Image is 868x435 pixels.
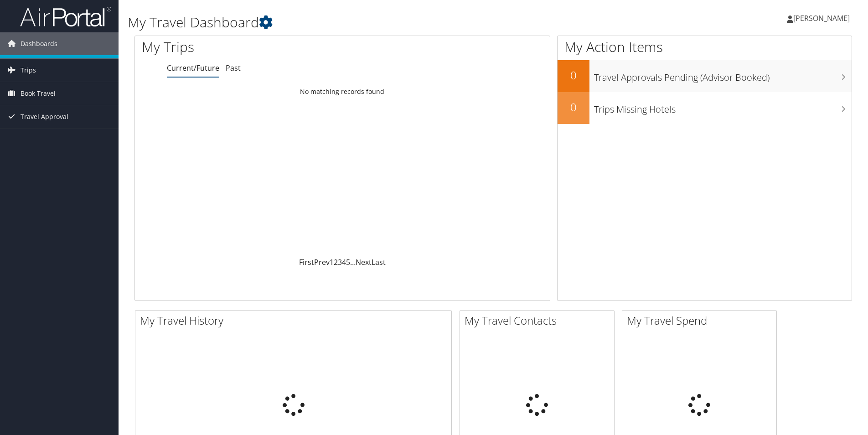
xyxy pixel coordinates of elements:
[346,257,350,267] a: 5
[167,63,219,73] a: Current/Future
[330,257,334,267] a: 1
[299,257,314,267] a: First
[338,257,342,267] a: 3
[372,257,386,267] a: Last
[334,257,338,267] a: 2
[20,6,111,27] img: airportal-logo.png
[128,13,615,32] h1: My Travel Dashboard
[627,313,776,328] h2: My Travel Spend
[594,67,852,84] h3: Travel Approvals Pending (Advisor Booked)
[558,99,589,115] h2: 0
[558,92,852,124] a: 0Trips Missing Hotels
[356,257,372,267] a: Next
[21,32,57,55] span: Dashboards
[135,83,550,100] td: No matching records found
[558,67,589,83] h2: 0
[21,59,36,82] span: Trips
[787,5,859,32] a: [PERSON_NAME]
[793,13,850,23] span: [PERSON_NAME]
[21,105,68,128] span: Travel Approval
[558,60,852,92] a: 0Travel Approvals Pending (Advisor Booked)
[558,37,852,57] h1: My Action Items
[465,313,614,328] h2: My Travel Contacts
[350,257,356,267] span: …
[226,63,241,73] a: Past
[140,313,451,328] h2: My Travel History
[142,37,370,57] h1: My Trips
[594,98,852,116] h3: Trips Missing Hotels
[21,82,56,105] span: Book Travel
[342,257,346,267] a: 4
[314,257,330,267] a: Prev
